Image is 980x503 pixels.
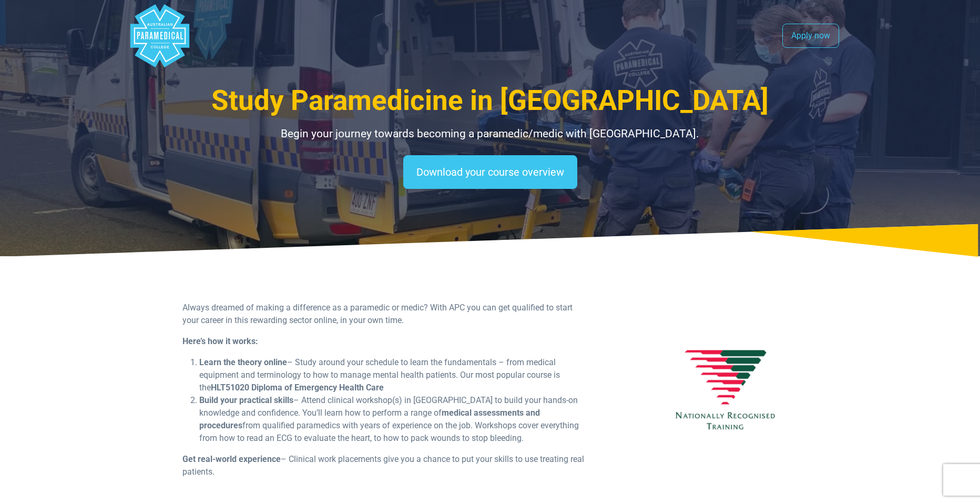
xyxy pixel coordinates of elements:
p: – Clinical work placements give you a chance to put your skills to use treating real patients. [182,453,588,478]
span: Study Paramedicine in [GEOGRAPHIC_DATA] [211,84,769,117]
div: Australian Paramedical College [128,4,191,67]
strong: HLT51020 Diploma of Emergency Health Care [211,383,384,393]
a: Apply now [782,24,839,48]
a: Download your course overview [403,155,577,189]
b: Build your practical skills [199,395,293,405]
b: Learn the theory online [199,357,287,367]
b: Here’s how it works: [182,336,258,346]
li: – Study around your schedule to learn the fundamentals – from medical equipment and terminology t... [199,356,588,394]
li: – Attend clinical workshop(s) in [GEOGRAPHIC_DATA] to build your hands-on knowledge and confidenc... [199,394,588,445]
p: Always dreamed of making a difference as a paramedic or medic? With APC you can get qualified to ... [182,301,588,327]
b: Get real-world experience [182,454,281,464]
p: Begin your journey towards becoming a paramedic/medic with [GEOGRAPHIC_DATA]. [182,126,798,143]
